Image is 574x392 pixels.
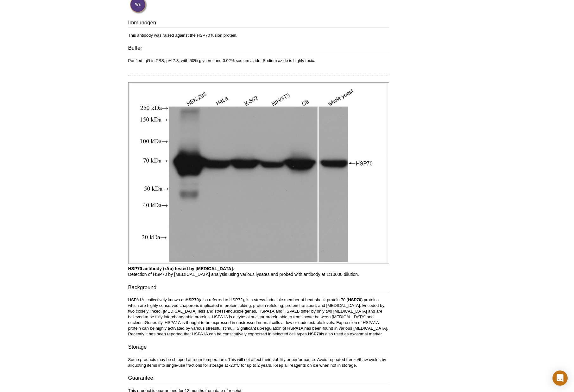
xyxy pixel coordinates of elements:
p: Some products may be shipped at room temperature. This will not affect their stability or perform... [128,357,389,368]
p: HSPA1A, collectively known as (also referred to HSP72), is a stress-inducible member of heat-shoc... [128,297,389,337]
h3: Background [128,284,389,293]
h3: Storage [128,343,389,352]
b: HSP70 antibody (rAb) tested by [MEDICAL_DATA]. [128,266,234,271]
h3: Buffer [128,44,389,53]
p: Purified IgG in PBS, pH 7.3, with 50% glycerol and 0.02% sodium azide. Sodium azide is highly toxic. [128,58,389,64]
strong: HSP70 [186,297,199,302]
strong: HSP70 [308,332,321,336]
h3: Guarantee [128,374,389,383]
p: Detection of HSP70 by [MEDICAL_DATA] analysis using various lysates and probed with antibody at 1... [128,266,389,277]
p: This antibody was raised against the HSP70 fusion protein. [128,33,389,38]
img: HSP70 antibody (rAb), 100 µl tested by Western blot. [128,82,389,264]
strong: HSP70 [348,297,361,302]
h3: Immunogen [128,19,389,28]
div: Open Intercom Messenger [552,370,568,386]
